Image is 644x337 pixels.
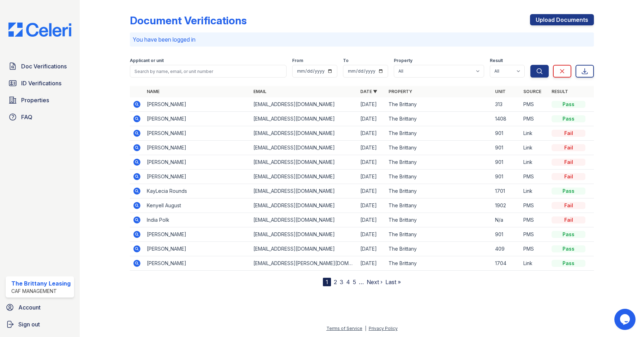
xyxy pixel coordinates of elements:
button: Sign out [3,317,77,331]
input: Search by name, email, or unit number [130,65,287,78]
td: The Brittany [386,97,493,112]
a: Last » [385,278,401,286]
label: To [343,58,349,63]
td: The Brittany [386,242,493,256]
td: PMS [520,170,549,184]
td: 1902 [492,198,520,213]
a: Privacy Policy [369,326,398,331]
a: Upload Documents [530,14,594,25]
td: [EMAIL_ADDRESS][DOMAIN_NAME] [251,184,357,198]
label: Applicant or unit [130,58,164,63]
div: Pass [552,231,585,238]
label: From [292,58,303,63]
span: Properties [21,96,49,104]
td: PMS [520,213,549,227]
div: Pass [552,115,585,122]
td: Link [520,256,549,271]
label: Result [490,58,503,63]
td: [PERSON_NAME] [144,155,251,170]
td: [EMAIL_ADDRESS][DOMAIN_NAME] [251,141,357,155]
td: The Brittany [386,184,493,198]
div: Pass [552,260,585,267]
td: Kenyell August [144,198,251,213]
td: Link [520,155,549,170]
td: [PERSON_NAME] [144,227,251,242]
td: [EMAIL_ADDRESS][DOMAIN_NAME] [251,126,357,141]
td: [DATE] [357,198,386,213]
label: Property [394,58,413,63]
td: [EMAIL_ADDRESS][DOMAIN_NAME] [251,170,357,184]
td: [EMAIL_ADDRESS][DOMAIN_NAME] [251,97,357,112]
div: The Brittany Leasing [11,279,71,288]
div: 1 [323,278,331,286]
td: The Brittany [386,227,493,242]
td: Link [520,141,549,155]
a: Source [523,89,541,94]
td: 901 [492,126,520,141]
td: 1701 [492,184,520,198]
a: ID Verifications [6,76,74,90]
td: 409 [492,242,520,256]
a: 4 [346,278,350,286]
td: [PERSON_NAME] [144,112,251,126]
td: [DATE] [357,155,386,170]
td: The Brittany [386,112,493,126]
td: [DATE] [357,126,386,141]
td: The Brittany [386,141,493,155]
span: FAQ [21,113,32,121]
td: [EMAIL_ADDRESS][DOMAIN_NAME] [251,198,357,213]
td: [EMAIL_ADDRESS][DOMAIN_NAME] [251,112,357,126]
td: The Brittany [386,198,493,213]
span: ID Verifications [21,79,61,87]
div: Fail [552,130,585,137]
td: [EMAIL_ADDRESS][DOMAIN_NAME] [251,242,357,256]
td: [DATE] [357,227,386,242]
td: [EMAIL_ADDRESS][DOMAIN_NAME] [251,227,357,242]
td: 1704 [492,256,520,271]
a: Terms of Service [326,326,362,331]
a: Name [147,89,160,94]
a: Next › [367,278,383,286]
p: You have been logged in [133,35,591,44]
td: PMS [520,198,549,213]
a: Date ▼ [360,89,377,94]
a: 2 [334,278,337,286]
td: [EMAIL_ADDRESS][DOMAIN_NAME] [251,213,357,227]
td: 313 [492,97,520,112]
td: India Polk [144,213,251,227]
td: [EMAIL_ADDRESS][DOMAIN_NAME] [251,155,357,170]
td: PMS [520,242,549,256]
td: KayLecia Rounds [144,184,251,198]
a: FAQ [6,110,74,124]
div: Pass [552,101,585,108]
td: [PERSON_NAME] [144,126,251,141]
td: The Brittany [386,126,493,141]
td: [DATE] [357,141,386,155]
a: Doc Verifications [6,59,74,73]
td: [DATE] [357,184,386,198]
td: 901 [492,155,520,170]
td: [PERSON_NAME] [144,97,251,112]
a: Account [3,300,77,314]
span: Account [18,303,41,312]
td: The Brittany [386,213,493,227]
a: Unit [495,89,506,94]
div: Fail [552,173,585,180]
a: Property [389,89,412,94]
td: 901 [492,227,520,242]
td: [DATE] [357,242,386,256]
a: Properties [6,93,74,107]
td: [DATE] [357,213,386,227]
a: Email [253,89,266,94]
div: Fail [552,216,585,223]
a: Result [552,89,568,94]
div: CAF Management [11,288,71,295]
td: The Brittany [386,170,493,184]
td: PMS [520,112,549,126]
td: 901 [492,141,520,155]
td: [PERSON_NAME] [144,256,251,271]
td: N/a [492,213,520,227]
iframe: chat widget [614,309,637,330]
td: [PERSON_NAME] [144,170,251,184]
div: Pass [552,245,585,252]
